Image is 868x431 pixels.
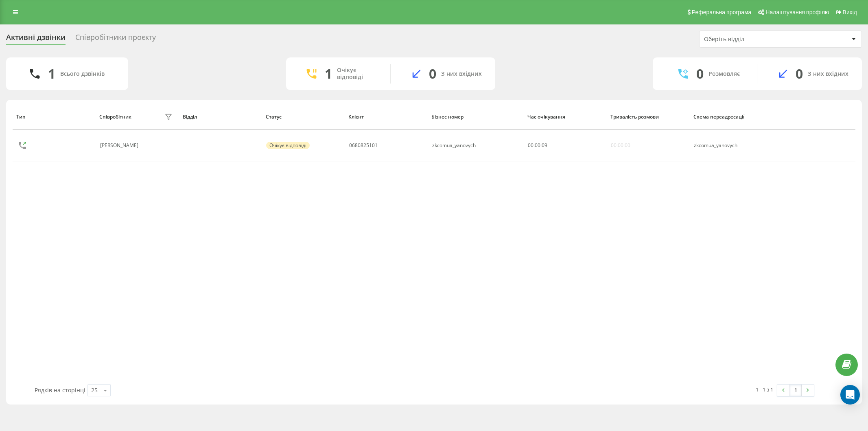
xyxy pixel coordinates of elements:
[542,142,547,149] span: 09
[183,114,258,120] div: Відділ
[692,9,752,15] span: Реферальна програма
[527,114,603,120] div: Час очікування
[91,386,98,394] div: 25
[840,385,860,405] div: Open Intercom Messenger
[535,142,540,149] span: 00
[765,9,829,15] span: Налаштування профілю
[610,114,686,120] div: Тривалість розмови
[325,66,332,81] div: 1
[16,114,92,120] div: Тип
[99,114,131,120] div: Співробітник
[6,33,66,46] div: Активні дзвінки
[431,114,520,120] div: Бізнес номер
[441,70,482,77] div: З них вхідних
[843,9,857,15] span: Вихід
[528,143,547,148] div: : :
[708,70,740,77] div: Розмовляє
[266,114,341,120] div: Статус
[432,143,476,148] div: zkcomua_yanovych
[693,114,769,120] div: Схема переадресації
[756,385,773,394] div: 1 - 1 з 1
[349,143,378,148] div: 0680825101
[266,142,310,149] div: Очікує відповіді
[100,143,140,148] div: [PERSON_NAME]
[35,386,85,394] span: Рядків на сторінці
[789,385,802,396] a: 1
[48,66,55,81] div: 1
[348,114,424,120] div: Клієнт
[694,143,768,148] div: zkcomua_yanovych
[704,36,801,43] div: Оберіть відділ
[429,66,436,81] div: 0
[337,67,378,81] div: Очікує відповіді
[75,33,156,46] div: Співробітники проєкту
[611,143,630,148] div: 00:00:00
[696,66,704,81] div: 0
[60,70,105,77] div: Всього дзвінків
[808,70,848,77] div: З них вхідних
[796,66,803,81] div: 0
[528,142,533,149] span: 00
